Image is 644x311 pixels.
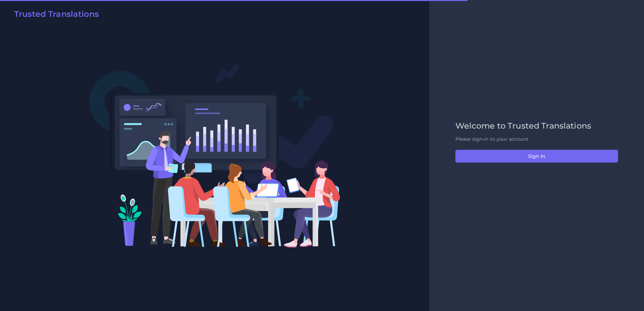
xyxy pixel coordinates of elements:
img: Login V2 [89,64,341,248]
h2: Trusted Translations [14,9,99,19]
p: Please sign-in to your account [455,136,618,143]
h2: Welcome to Trusted Translations [455,121,618,131]
a: Trusted Translations [9,9,99,22]
button: Sign in [455,150,618,163]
